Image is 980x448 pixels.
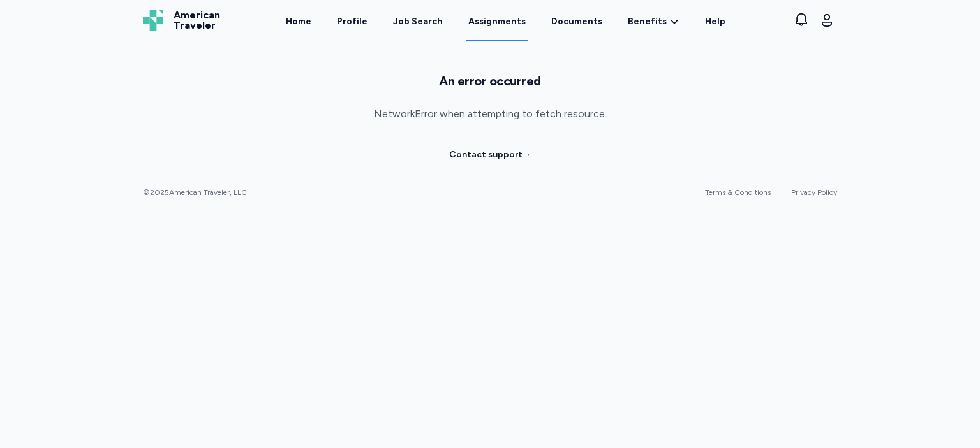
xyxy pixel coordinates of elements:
[20,105,960,123] p: NetworkError when attempting to fetch resource.
[143,187,247,198] span: © 2025 American Traveler, LLC
[523,149,531,160] span: →
[20,72,960,90] h1: An error occurred
[628,15,667,28] span: Benefits
[449,148,531,161] a: Contact support
[466,1,528,41] a: Assignments
[143,10,163,31] img: Logo
[393,15,443,28] div: Job Search
[791,188,837,197] a: Privacy Policy
[628,15,679,28] a: Benefits
[705,188,771,197] a: Terms & Conditions
[174,10,220,31] span: American Traveler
